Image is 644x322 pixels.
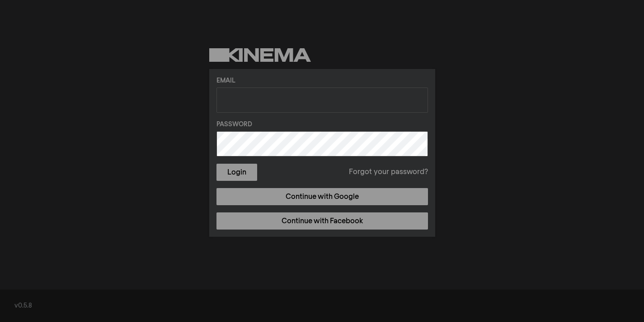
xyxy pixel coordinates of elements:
[349,167,428,178] a: Forgot your password?
[216,120,428,129] label: Password
[216,76,428,86] label: Email
[216,212,428,230] a: Continue with Facebook
[14,301,630,311] div: v0.5.8
[216,164,257,181] button: Login
[216,188,428,205] a: Continue with Google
